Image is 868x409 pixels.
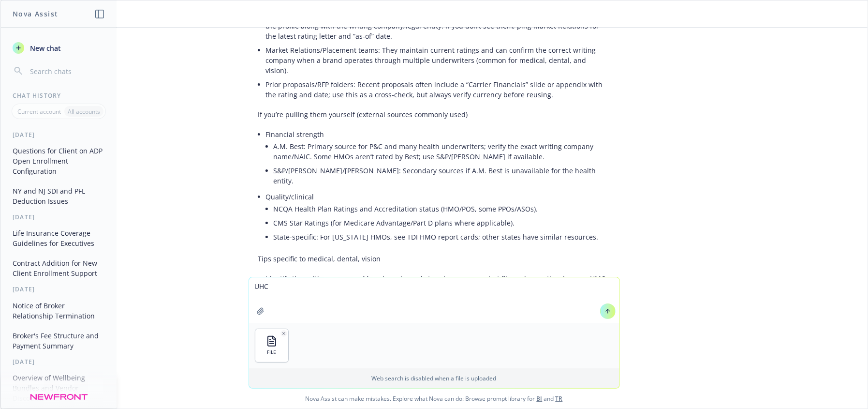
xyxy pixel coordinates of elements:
li: NCQA Health Plan Ratings and Accreditation status (HMO/POS, some PPOs/ASOs). [274,202,610,216]
button: NY and NJ SDI and PFL Deduction Issues [9,183,109,209]
li: A.M. Best: Primary source for P&C and many health underwriters; verify the exact writing company ... [274,139,610,164]
button: Overview of Wellbeing Bundles and Vendor Discounts [9,370,109,406]
p: Tips specific to medical, dental, vision [258,254,610,264]
li: Identify the writing company: Many brands market under one name but file under another (e.g., an ... [266,272,610,296]
p: Current account [17,107,61,116]
li: State-specific: For [US_STATE] HMOs, see TDI HMO report cards; other states have similar resources. [274,230,610,244]
button: Life Insurance Coverage Guidelines for Executives [9,225,109,251]
div: [DATE] [1,285,117,293]
li: Financial strength [266,127,610,190]
div: [DATE] [1,131,117,139]
div: [DATE] [1,358,117,366]
button: Broker's Fee Structure and Payment Summary [9,328,109,354]
div: [DATE] [1,213,117,221]
button: Questions for Client on ADP Open Enrollment Configuration [9,143,109,179]
button: FILE [255,329,288,362]
p: If you’re pulling them yourself (external sources commonly used) [258,109,610,120]
h1: Nova Assist [13,9,58,19]
span: FILE [267,349,276,355]
span: New chat [28,43,61,53]
button: New chat [9,39,109,57]
li: Quality/clinical [266,190,610,246]
p: Web search is disabled when a file is uploaded [255,374,614,382]
textarea: UHC [249,277,619,323]
li: S&P/[PERSON_NAME]/[PERSON_NAME]: Secondary sources if A.M. Best is unavailable for the health ent... [274,164,610,188]
li: Prior proposals/RFP folders: Recent proposals often include a “Carrier Financials” slide or appen... [266,77,610,102]
li: CMS Star Ratings (for Medicare Advantage/Part D plans where applicable). [274,216,610,230]
a: TR [556,394,563,403]
li: Market Relations/Placement teams: They maintain current ratings and can confirm the correct writi... [266,43,610,77]
span: Nova Assist can make mistakes. Explore what Nova can do: Browse prompt library for and [4,389,864,409]
input: Search chats [28,64,105,78]
p: All accounts [68,107,100,116]
button: Notice of Broker Relationship Termination [9,298,109,324]
div: Chat History [1,91,117,100]
button: Contract Addition for New Client Enrollment Support [9,255,109,281]
a: BI [537,394,543,403]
